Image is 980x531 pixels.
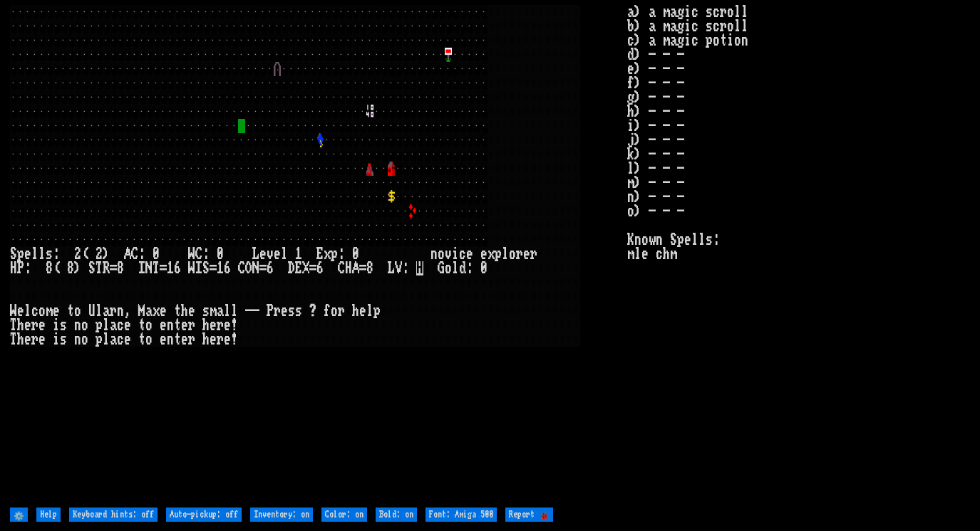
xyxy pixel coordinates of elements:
[81,247,88,261] div: (
[352,247,359,261] div: 0
[153,247,160,261] div: 0
[138,332,145,347] div: t
[138,318,145,332] div: t
[338,261,345,275] div: C
[174,304,181,318] div: t
[202,247,210,261] div: :
[250,508,313,522] input: Inventory: on
[145,304,153,318] div: a
[167,332,174,347] div: n
[174,318,181,332] div: t
[210,261,217,275] div: =
[466,261,473,275] div: :
[627,5,970,504] stats: a) a magic scroll b) a magic scroll c) a magic potion d) - - - e) - - - f) - - - g) - - - h) - - ...
[352,261,359,275] div: A
[124,318,131,332] div: e
[181,332,188,347] div: e
[10,332,17,347] div: T
[131,247,138,261] div: C
[10,304,17,318] div: W
[110,304,117,318] div: r
[288,304,295,318] div: s
[395,261,402,275] div: V
[103,304,110,318] div: a
[288,261,295,275] div: D
[459,247,466,261] div: c
[324,247,331,261] div: x
[345,261,352,275] div: H
[267,247,274,261] div: v
[252,261,259,275] div: N
[188,261,195,275] div: W
[480,261,488,275] div: 0
[67,261,74,275] div: 8
[480,247,488,261] div: e
[160,332,167,347] div: e
[96,247,103,261] div: 2
[217,332,224,347] div: r
[295,261,302,275] div: E
[53,261,60,275] div: (
[74,247,81,261] div: 2
[416,261,423,275] mark: H
[81,332,88,347] div: o
[274,247,281,261] div: e
[217,261,224,275] div: 1
[53,332,60,347] div: i
[338,247,345,261] div: :
[331,247,338,261] div: p
[17,332,24,347] div: h
[110,261,117,275] div: =
[53,247,60,261] div: :
[224,318,231,332] div: e
[445,247,452,261] div: v
[17,304,24,318] div: e
[295,247,302,261] div: 1
[331,304,338,318] div: o
[60,332,67,347] div: s
[24,332,31,347] div: e
[210,332,217,347] div: e
[31,247,38,261] div: l
[96,261,103,275] div: T
[110,318,117,332] div: a
[117,304,124,318] div: n
[430,247,438,261] div: n
[46,247,53,261] div: s
[309,261,316,275] div: =
[53,318,60,332] div: i
[366,304,373,318] div: l
[74,261,81,275] div: )
[17,318,24,332] div: h
[167,318,174,332] div: n
[373,304,381,318] div: p
[69,508,158,522] input: Keyboard hints: off
[231,332,238,347] div: !
[195,261,202,275] div: I
[210,304,217,318] div: m
[24,261,31,275] div: :
[145,318,153,332] div: o
[274,304,281,318] div: r
[145,332,153,347] div: o
[36,508,61,522] input: Help
[452,247,459,261] div: i
[67,304,74,318] div: t
[505,508,553,522] input: Report 🐞
[24,247,31,261] div: e
[74,318,81,332] div: n
[74,332,81,347] div: n
[96,304,103,318] div: l
[252,247,259,261] div: L
[188,332,195,347] div: r
[267,304,274,318] div: P
[31,318,38,332] div: r
[96,318,103,332] div: p
[138,261,145,275] div: I
[17,261,24,275] div: P
[402,261,409,275] div: :
[103,247,110,261] div: )
[217,318,224,332] div: r
[388,261,395,275] div: L
[245,304,252,318] div: -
